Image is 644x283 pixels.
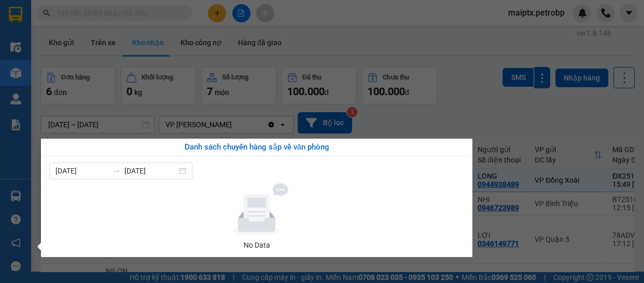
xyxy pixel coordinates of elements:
[53,239,460,251] div: No Data
[55,165,108,177] input: Từ ngày
[112,167,120,175] span: swap-right
[112,167,120,175] span: to
[49,141,464,154] div: Danh sách chuyến hàng sắp về văn phòng
[124,165,177,177] input: Đến ngày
